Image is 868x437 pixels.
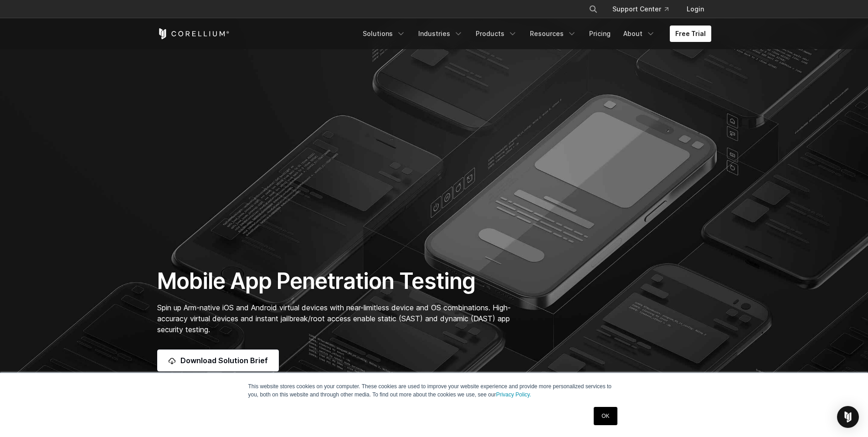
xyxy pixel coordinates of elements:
[470,26,523,42] a: Products
[413,26,468,42] a: Industries
[585,1,601,17] button: Search
[524,26,582,42] a: Resources
[496,391,531,398] a: Privacy Policy.
[605,1,676,17] a: Support Center
[584,26,616,42] a: Pricing
[357,26,711,42] div: Navigation Menu
[157,350,279,371] a: Download Solution Brief
[618,26,661,42] a: About
[670,26,711,42] a: Free Trial
[578,1,711,17] div: Navigation Menu
[679,1,711,17] a: Login
[357,26,411,42] a: Solutions
[248,382,620,399] p: This website stores cookies on your computer. These cookies are used to improve your website expe...
[837,406,859,428] div: Open Intercom Messenger
[157,28,230,39] a: Corellium Home
[157,267,520,295] h1: Mobile App Penetration Testing
[594,407,617,425] a: OK
[157,303,511,334] span: Spin up Arm-native iOS and Android virtual devices with near-limitless device and OS combinations...
[180,355,268,366] span: Download Solution Brief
